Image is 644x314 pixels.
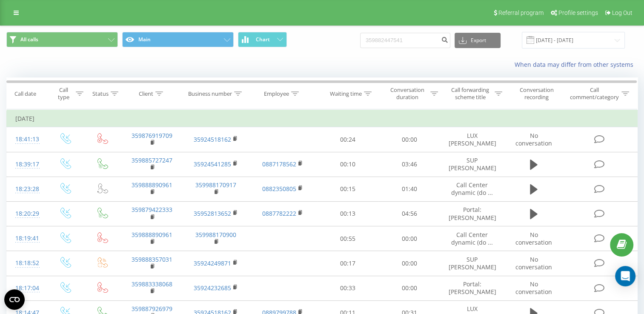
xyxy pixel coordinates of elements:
span: No conversation [515,131,552,147]
a: 359888357031 [132,255,172,263]
a: 359879422333 [132,206,172,214]
td: 00:00 [378,127,440,152]
td: Portal: [PERSON_NAME] [440,276,504,300]
td: LUX [PERSON_NAME] [440,127,504,152]
input: Search by number [360,33,450,48]
td: 00:00 [378,251,440,276]
td: SUP [PERSON_NAME] [440,251,504,276]
button: Open CMP widget [4,289,25,310]
a: 359988170900 [195,231,236,239]
td: SUP [PERSON_NAME] [440,152,504,177]
td: 00:15 [317,177,379,201]
td: 00:13 [317,201,379,226]
td: 04:56 [378,201,440,226]
a: 359887926979 [132,305,172,313]
div: 18:41:13 [15,131,37,148]
a: 359988170917 [195,181,236,189]
td: 01:40 [378,177,440,201]
span: Log Out [612,9,633,16]
div: Client [139,90,153,97]
td: 00:17 [317,251,379,276]
div: Call date [14,90,36,97]
td: 00:00 [378,276,440,300]
span: No conversation [515,255,552,271]
button: Chart [238,32,287,47]
div: 18:18:52 [15,255,37,271]
div: 18:17:04 [15,280,37,297]
span: No conversation [515,280,552,296]
div: 18:19:41 [15,230,37,247]
a: 0887178562 [262,160,296,168]
a: 35924249871 [194,259,231,267]
div: Call forwarding scheme title [448,86,492,101]
a: 359883338068 [132,280,172,288]
a: 35924232685 [194,284,231,292]
td: 00:33 [317,276,379,300]
span: Chart [256,37,270,43]
div: 18:20:29 [15,206,37,222]
a: 359888890961 [132,231,172,239]
a: 359888890961 [132,181,172,189]
span: Referral program [498,9,544,16]
div: Open Intercom Messenger [615,266,635,286]
button: All calls [6,32,118,47]
td: 00:24 [317,127,379,152]
button: Export [455,33,501,48]
div: Business number [188,90,232,97]
a: 359876919709 [132,131,172,140]
a: 35924541285 [194,160,231,168]
td: Portal: [PERSON_NAME] [440,201,504,226]
td: 00:00 [378,226,440,251]
a: When data may differ from other systems [515,60,638,69]
a: 35952813652 [194,209,231,217]
div: Employee [264,90,289,97]
td: [DATE] [7,110,638,127]
div: Waiting time [330,90,362,97]
span: All calls [20,36,38,43]
td: 00:10 [317,152,379,177]
button: Main [122,32,234,47]
span: Call Center dynamic (do ... [451,181,493,197]
span: Profile settings [558,9,598,16]
div: Call type [54,86,74,101]
td: 03:46 [378,152,440,177]
td: 00:55 [317,226,379,251]
div: 18:39:17 [15,156,37,173]
a: 0887782222 [262,209,296,217]
a: 35924518162 [194,135,231,143]
a: 0882350805 [262,185,296,193]
div: Conversation recording [512,86,561,101]
div: 18:23:28 [15,181,37,197]
a: 359885727247 [132,156,172,164]
div: Call comment/category [570,86,619,101]
span: Call Center dynamic (do ... [451,231,493,246]
div: Conversation duration [386,86,428,101]
div: Status [92,90,109,97]
span: No conversation [515,231,552,246]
